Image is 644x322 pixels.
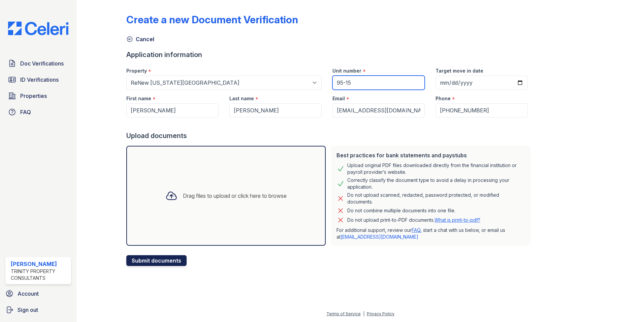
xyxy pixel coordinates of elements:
[126,50,533,59] div: Application information
[412,227,420,233] a: FAQ
[5,105,71,119] a: FAQ
[20,92,47,100] span: Properties
[18,290,39,298] span: Account
[5,57,71,70] a: Doc Verifications
[367,311,394,316] a: Privacy Policy
[20,76,59,84] span: ID Verifications
[126,255,187,266] button: Submit documents
[126,95,151,102] label: First name
[436,68,483,74] label: Target move in date
[347,192,525,205] div: Do not upload scanned, redacted, password protected, or modified documents.
[126,14,298,26] div: Create a new Document Verification
[183,192,287,200] div: Drag files to upload or click here to browse
[341,234,418,240] a: [EMAIL_ADDRESS][DOMAIN_NAME]
[332,95,345,102] label: Email
[20,108,31,116] span: FAQ
[3,22,74,35] img: CE_Logo_Blue-a8612792a0a2168367f1c8372b55b34899dd931a85d93a1a3d3e32e68fde9ad4.png
[336,151,525,159] div: Best practices for bank statements and paystubs
[229,95,254,102] label: Last name
[332,68,361,74] label: Unit number
[336,227,525,240] p: For additional support, review our , start a chat with us below, or email us at
[5,89,71,103] a: Properties
[3,287,74,300] a: Account
[126,68,147,74] label: Property
[11,260,68,268] div: [PERSON_NAME]
[18,306,38,314] span: Sign out
[11,268,68,281] div: Trinity Property Consultants
[126,131,533,140] div: Upload documents
[3,303,74,317] a: Sign out
[347,217,480,223] p: Do not upload print-to-PDF documents.
[347,162,525,176] div: Upload original PDF files downloaded directly from the financial institution or payroll provider’...
[347,177,525,190] div: Correctly classify the document type to avoid a delay in processing your application.
[20,59,64,68] span: Doc Verifications
[5,73,71,86] a: ID Verifications
[347,207,455,215] div: Do not combine multiple documents into one file.
[436,95,451,102] label: Phone
[434,217,480,223] a: What is print-to-pdf?
[363,311,364,316] div: |
[326,311,361,316] a: Terms of Service
[126,35,154,43] a: Cancel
